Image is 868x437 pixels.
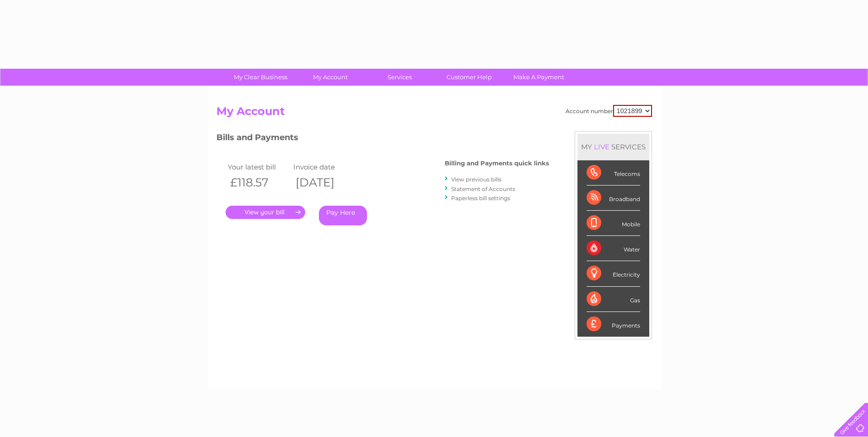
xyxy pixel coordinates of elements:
h3: Bills and Payments [216,131,549,147]
a: . [226,206,305,219]
div: Telecoms [587,160,640,186]
div: Gas [587,287,640,312]
div: Mobile [587,211,640,236]
div: MY SERVICES [577,134,649,160]
h4: Billing and Payments quick links [445,160,549,167]
div: Payments [587,312,640,337]
a: View previous bills [451,176,501,183]
div: LIVE [592,142,611,151]
a: Paperless bill settings [451,195,510,202]
th: [DATE] [291,173,357,192]
td: Invoice date [291,161,357,173]
a: Statement of Accounts [451,186,515,192]
div: Account number [566,105,652,117]
h2: My Account [216,105,652,122]
th: £118.57 [226,173,291,192]
a: My Clear Business [223,69,298,86]
a: Make A Payment [501,69,577,86]
div: Broadband [587,186,640,211]
a: Pay Here [319,206,367,225]
a: Services [362,69,437,86]
div: Electricity [587,261,640,286]
div: Water [587,236,640,261]
a: My Account [292,69,368,86]
a: Customer Help [431,69,507,86]
td: Your latest bill [226,161,291,173]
